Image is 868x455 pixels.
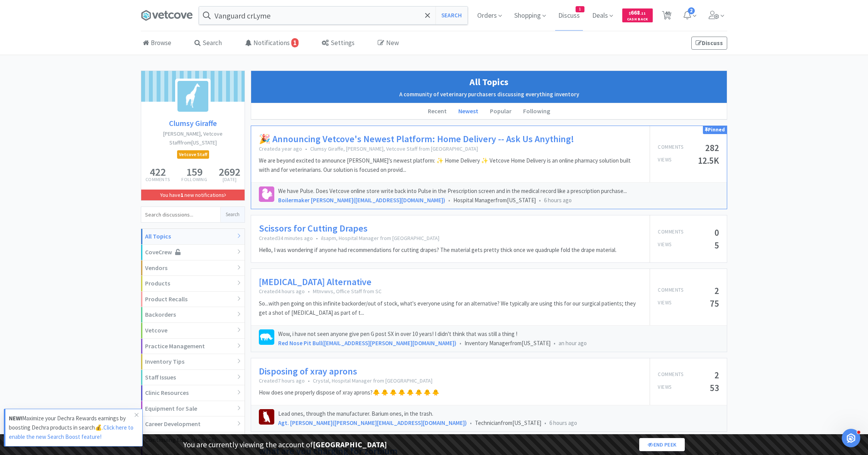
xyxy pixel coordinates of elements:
[141,354,245,370] div: Inventory Tips
[259,288,642,295] p: Created 4 hours ago Mtnvwvs, Office Staff from SC
[658,286,683,295] p: Comments
[436,7,468,24] button: Search
[278,339,719,348] div: Inventory Manager from [US_STATE]
[278,418,719,428] div: Technician from [US_STATE]
[659,13,675,20] a: 40
[259,134,574,145] a: 🎉 Announcing Vetcove's Newest Platform: Home Delivery -- Ask Us Anything!
[259,245,616,255] p: Hello, I was wondering if anyone had recommendations for cutting drapes? The material gets pretty...
[193,32,224,55] a: Search
[141,401,245,417] div: Equipment for Sale
[278,196,719,205] div: Hospital Manager from [US_STATE]
[259,366,357,377] a: Disposing of xray aprons
[710,383,719,392] h5: 53
[141,207,220,222] input: Search discussions...
[259,388,439,397] p: How does one properly dispose of xray aprons?🐥 🐥 🐥 🐥 🐥 🐥 🐥 🐥
[698,156,719,165] h5: 12.5K
[549,419,577,426] span: 6 hours ago
[517,103,556,119] li: Following
[141,339,245,354] div: Practice Management
[305,145,307,152] span: •
[714,371,719,379] h5: 2
[484,103,517,119] li: Popular
[627,17,648,22] span: Cash Back
[219,177,240,182] p: [DATE]
[291,38,299,47] span: 1
[199,7,468,24] input: Search by item, sku, manufacturer, ingredient, size...
[141,370,245,386] div: Staff Issues
[316,235,318,242] span: •
[141,229,245,245] div: All Topics
[658,143,683,152] p: Comments
[658,383,672,392] p: Views
[141,276,245,292] div: Products
[320,32,356,55] a: Settings
[448,196,450,204] span: •
[177,151,209,158] span: Vetcove Staff
[259,299,642,317] p: So...with pen going on this infinite backorder/out of stock, what's everyone using for an alterna...
[640,11,646,16] span: . 11
[141,117,245,129] a: Clumsy Giraffe
[658,241,672,250] p: Views
[278,409,719,418] p: Lead ones, through the manufacturer. Barium ones, in the trash.
[576,7,584,12] span: 1
[688,7,695,14] span: 2
[376,32,401,55] a: New
[259,156,642,175] p: We are beyond excited to announce [PERSON_NAME]’s newest platform: ✨ Home Delivery ✨ Vetcove Home...
[220,207,245,222] button: Search
[141,385,245,401] div: Clinic Resources
[559,339,587,347] span: an hour ago
[313,440,387,449] strong: [GEOGRAPHIC_DATA]
[308,288,310,295] span: •
[278,339,456,347] a: Red Nose Pit Bull([EMAIL_ADDRESS][PERSON_NAME][DOMAIN_NAME])
[539,196,541,204] span: •
[555,12,583,19] a: Discuss1
[658,371,683,379] p: Comments
[255,75,723,89] h1: All Topics
[842,429,860,447] iframe: Intercom live chat
[145,177,170,182] p: Comments
[714,241,719,250] h5: 5
[658,156,672,165] p: Views
[453,103,484,119] li: Newest
[710,299,719,308] h5: 75
[255,90,723,99] h2: A community of veterinary purchasers discussing everything inventory
[141,307,245,323] div: Backorders
[259,145,642,152] p: Created a year ago Clumsy Giraffe, [PERSON_NAME], Vetcove Staff from [GEOGRAPHIC_DATA]
[459,339,461,347] span: •
[278,419,467,426] a: Agt. [PERSON_NAME]([PERSON_NAME][EMAIL_ADDRESS][DOMAIN_NAME])
[259,377,439,384] p: Created 7 hours ago Crystal, Hospital Manager from [GEOGRAPHIC_DATA]
[705,143,719,152] h5: 282
[181,191,183,198] strong: 1
[639,438,685,451] a: End Peek
[9,414,135,442] p: Maximize your Dechra Rewards earnings by boosting Dechra products in search💰.
[658,228,683,237] p: Comments
[544,419,546,426] span: •
[278,186,719,196] p: We have Pulse. Does Vetcove online store write back into Pulse in the Prescription screen and in ...
[183,438,387,451] p: You are currently viewing the account of
[219,166,240,177] h5: 2692
[714,286,719,295] h5: 2
[691,37,727,50] a: Discuss
[544,196,572,204] span: 6 hours ago
[470,419,472,426] span: •
[141,245,245,260] div: CoveCrew
[141,32,173,55] a: Browse
[308,377,310,384] span: •
[259,223,368,234] a: Scissors for Cutting Drapes
[181,177,207,182] p: Following
[259,277,372,288] a: [MEDICAL_DATA] Alternative
[658,299,672,308] p: Views
[141,129,245,147] h2: [PERSON_NAME], Vetcove Staff from [US_STATE]
[141,260,245,276] div: Vendors
[259,235,616,242] p: Created 34 minutes ago ilsapm, Hospital Manager from [GEOGRAPHIC_DATA]
[145,166,170,177] h5: 422
[243,32,301,55] a: Notifications1
[703,126,727,134] div: Pinned
[141,292,245,307] div: Product Recalls
[9,415,22,422] strong: NEW!
[278,196,445,204] a: Boilermaker [PERSON_NAME]([EMAIL_ADDRESS][DOMAIN_NAME])
[141,416,245,432] div: Career Development
[141,190,245,200] a: You have1 new notifications
[622,5,653,26] a: $668.11Cash Back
